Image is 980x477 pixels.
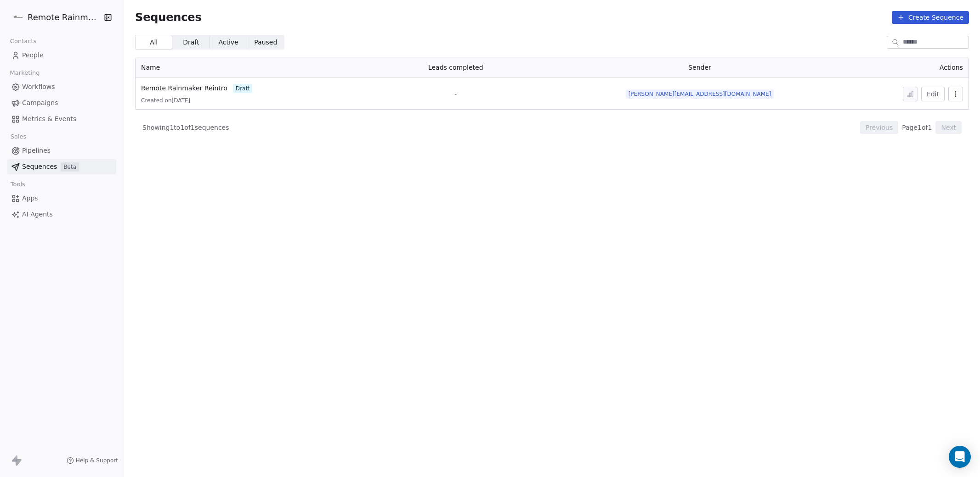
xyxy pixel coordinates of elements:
span: People [22,50,44,60]
a: SequencesBeta [7,159,116,174]
span: Actions [940,64,963,71]
span: Workflows [22,82,55,92]
span: Apps [22,194,38,203]
span: draft [233,84,252,93]
div: Open Intercom Messenger [949,446,971,468]
span: Name [141,64,160,71]
img: RR%20Logo%20%20Black%20(2).png [13,12,24,23]
span: Beta [61,162,79,172]
span: Showing 1 to 1 of 1 sequences [142,123,229,132]
span: Sequences [22,162,57,172]
button: Remote Rainmaker [11,10,98,25]
a: People [7,48,116,63]
button: Create Sequence [892,11,969,24]
span: Leads completed [428,64,483,71]
span: Sales [6,130,30,144]
button: Edit [921,87,945,101]
span: [PERSON_NAME][EMAIL_ADDRESS][DOMAIN_NAME] [626,89,774,99]
span: Campaigns [22,98,58,108]
a: Apps [7,191,116,206]
span: AI Agents [22,210,53,219]
span: Marketing [6,66,44,80]
span: Tools [6,177,29,191]
span: Active [218,38,238,47]
span: Metrics & Events [22,114,76,124]
span: Remote Rainmaker [28,11,101,23]
span: Help & Support [76,457,118,464]
a: Campaigns [7,95,116,111]
a: Workflows [7,79,116,94]
a: AI Agents [7,207,116,222]
span: Contacts [6,34,40,48]
span: Draft [183,38,199,47]
button: Next [935,121,962,134]
button: Previous [860,121,898,134]
span: - [454,89,457,99]
span: Created on [DATE] [141,97,190,104]
a: Help & Support [67,457,118,464]
span: Paused [254,38,277,47]
span: Sequences [135,11,202,24]
span: Pipelines [22,146,51,155]
a: Metrics & Events [7,111,116,127]
span: Sender [688,64,711,71]
a: Remote Rainmaker Reintro [141,83,227,93]
span: Remote Rainmaker Reintro [141,84,227,92]
a: Pipelines [7,143,116,158]
span: Page 1 of 1 [902,123,932,132]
